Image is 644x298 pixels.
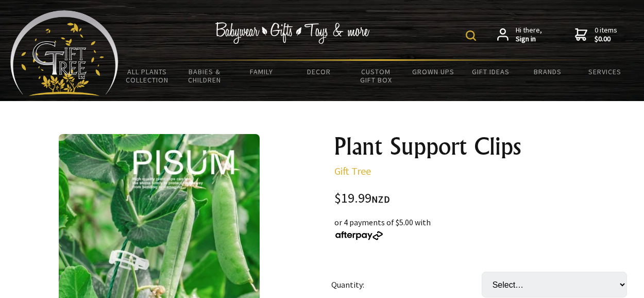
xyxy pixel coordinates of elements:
a: All Plants Collection [118,61,176,91]
span: 0 items [595,25,617,44]
img: product search [466,30,476,41]
img: Babywear - Gifts - Toys & more [215,22,369,44]
a: Custom Gift Box [347,61,404,91]
a: Gift Tree [334,164,371,177]
a: Grown Ups [405,61,462,82]
span: Hi there, [516,26,542,44]
h1: Plant Support Clips [334,134,635,159]
img: Babyware - Gifts - Toys and more... [10,10,118,96]
div: or 4 payments of $5.00 with [334,216,635,241]
span: NZD [371,193,390,205]
a: Babies & Children [176,61,233,91]
a: 0 items$0.00 [575,26,617,44]
a: Brands [519,61,577,82]
a: Services [577,61,634,82]
a: Decor [290,61,347,82]
a: Hi there,Sign in [497,26,542,44]
a: Family [233,61,290,82]
div: $19.99 [334,192,635,206]
strong: Sign in [516,35,542,44]
strong: $0.00 [595,35,617,44]
a: Gift Ideas [462,61,519,82]
img: Afterpay [334,231,384,240]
